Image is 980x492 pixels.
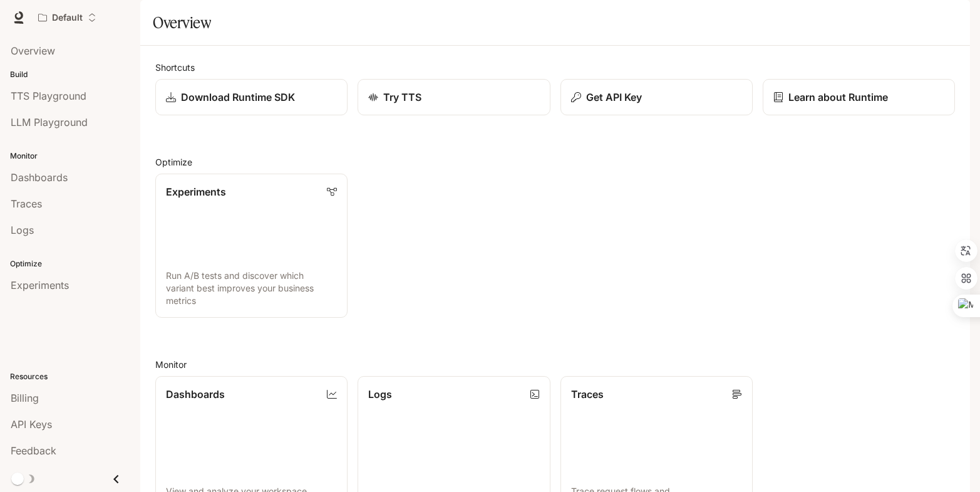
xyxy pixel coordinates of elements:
[586,90,642,105] p: Get API Key
[383,90,421,105] p: Try TTS
[153,10,211,35] h1: Overview
[33,5,102,30] button: Open workspace menu
[788,90,888,105] p: Learn about Runtime
[763,79,955,115] a: Learn about Runtime
[52,13,83,23] p: Default
[155,61,955,74] h2: Shortcuts
[155,174,348,318] a: ExperimentsRun A/B tests and discover which variant best improves your business metrics
[166,387,225,402] p: Dashboards
[571,387,604,402] p: Traces
[358,79,550,115] a: Try TTS
[166,184,226,199] p: Experiments
[155,79,348,115] a: Download Runtime SDK
[155,358,955,371] h2: Monitor
[560,79,753,115] button: Get API Key
[368,387,392,402] p: Logs
[155,155,955,169] h2: Optimize
[166,270,337,307] p: Run A/B tests and discover which variant best improves your business metrics
[181,90,295,105] p: Download Runtime SDK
